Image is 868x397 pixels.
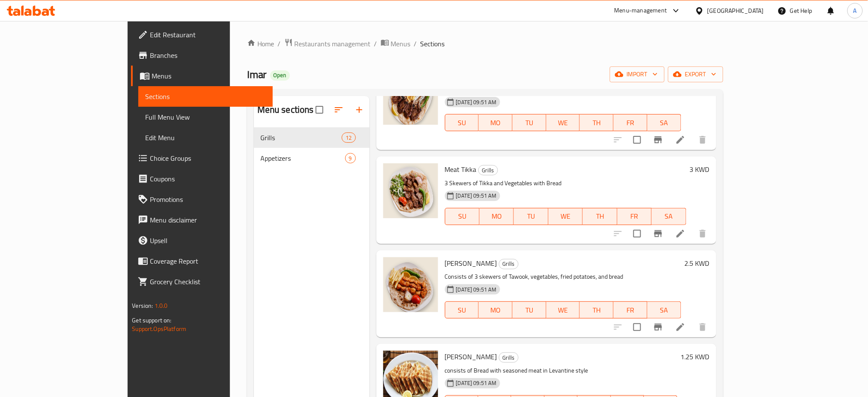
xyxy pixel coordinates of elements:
span: SU [449,304,476,316]
p: 3 Skewers of Tikka and Vegetables with Bread [445,178,686,189]
span: TU [516,117,543,129]
button: Add section [349,99,370,120]
li: / [374,39,377,49]
a: Menu disclaimer [131,210,273,230]
nav: Menu sections [254,124,370,172]
a: Menus [131,66,273,86]
span: [DATE] 09:51 AM [453,98,500,106]
button: SA [647,301,681,319]
a: Grocery Checklist [131,271,273,292]
span: FR [617,304,644,316]
span: 1.0.0 [155,300,168,311]
button: SU [445,208,480,225]
span: WE [550,117,577,129]
span: TU [517,210,545,223]
span: Menus [391,39,411,49]
a: Promotions [131,189,273,210]
h6: 1.25 KWD [681,351,710,363]
button: WE [546,114,580,131]
span: SU [449,117,476,129]
a: Choice Groups [131,148,273,168]
div: Grills [499,259,519,269]
span: Grills [499,353,518,363]
span: Grills [261,132,342,143]
p: Consists of 3 skewers of Tawook, vegetables, fried potatoes, and bread [445,271,681,282]
span: import [617,69,658,80]
div: [GEOGRAPHIC_DATA] [707,6,764,15]
a: Upsell [131,230,273,251]
p: consists of Bread with seasoned meat in Levantine style [445,365,677,376]
a: Edit menu item [675,322,686,332]
button: WE [546,301,580,319]
span: Menu disclaimer [150,215,266,225]
span: MO [483,210,510,223]
button: import [610,66,665,82]
button: Branch-specific-item [648,129,668,150]
a: Sections [138,86,273,107]
span: Sections [145,91,266,102]
span: MO [482,304,509,316]
span: SA [655,210,683,223]
img: Meat Tikka [383,163,438,218]
h6: 3 KWD [690,163,710,175]
button: MO [480,208,514,225]
span: WE [552,210,579,223]
span: SA [651,304,678,316]
span: Select all sections [310,101,328,119]
span: TH [586,210,614,223]
span: [DATE] 09:51 AM [453,192,500,200]
div: Appetizers9 [254,148,370,168]
span: 9 [346,154,355,162]
span: TH [583,304,610,316]
span: A [853,6,857,15]
button: WE [549,208,583,225]
span: Promotions [150,194,266,205]
a: Edit menu item [675,229,686,239]
span: FR [617,117,644,129]
a: Branches [131,45,273,66]
span: SA [651,117,678,129]
span: Sections [421,39,445,49]
button: FR [614,114,647,131]
span: Full Menu View [145,112,266,122]
button: FR [614,301,647,319]
span: Upsell [150,235,266,246]
a: Menus [381,38,411,49]
span: Restaurants management [295,39,371,49]
span: export [675,69,716,80]
span: Grocery Checklist [150,277,266,287]
li: / [414,39,417,49]
div: Open [270,70,290,81]
span: Get support on: [132,315,171,326]
a: Coupons [131,168,273,189]
span: WE [550,304,577,316]
button: TH [580,301,614,319]
span: Coupons [150,174,266,184]
span: Appetizers [261,153,345,163]
span: [PERSON_NAME] [445,257,497,270]
span: Menus [152,71,266,81]
span: 12 [342,134,355,142]
button: SU [445,301,479,319]
span: Coverage Report [150,256,266,266]
span: Select to update [628,131,646,149]
div: Grills [499,352,519,363]
nav: breadcrumb [247,38,723,49]
img: Ribs [383,70,438,125]
a: Restaurants management [284,38,371,49]
span: [DATE] 09:51 AM [453,379,500,387]
span: Choice Groups [150,153,266,163]
button: FR [617,208,652,225]
li: / [278,39,281,49]
button: delete [692,223,713,244]
button: SU [445,114,479,131]
button: TH [580,114,614,131]
img: Shish Tawook [383,257,438,312]
button: delete [692,129,713,150]
button: Branch-specific-item [648,317,668,337]
div: Grills12 [254,127,370,148]
h2: Menu sections [257,103,314,116]
span: Version: [132,300,153,311]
